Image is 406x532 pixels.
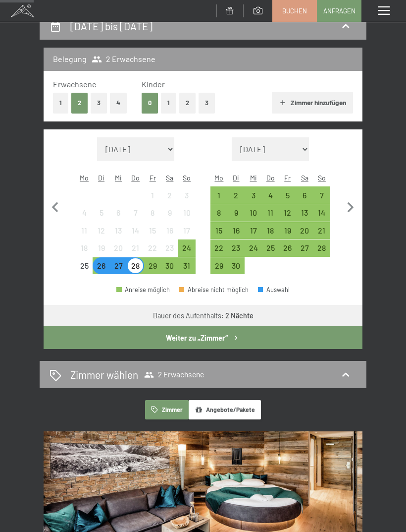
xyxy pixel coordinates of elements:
[210,257,228,275] div: Anreise möglich
[161,257,179,275] div: Sat Aug 30 2025
[111,209,126,224] div: 6
[76,222,93,239] div: Mon Aug 11 2025
[127,222,144,239] div: Anreise nicht möglich
[144,239,161,257] div: Fri Aug 22 2025
[262,204,279,222] div: Thu Sep 11 2025
[115,174,122,182] abbr: Mittwoch
[211,227,227,242] div: 15
[110,257,127,275] div: Anreise möglich
[127,239,144,257] div: Thu Aug 21 2025
[144,257,161,275] div: Fri Aug 29 2025
[228,204,245,222] div: Tue Sep 09 2025
[161,204,179,222] div: Anreise nicht möglich
[179,191,195,207] div: 3
[279,204,296,222] div: Anreise möglich
[250,174,257,182] abbr: Mittwoch
[245,186,262,204] div: Wed Sep 03 2025
[210,257,228,275] div: Mon Sep 29 2025
[162,209,178,224] div: 9
[211,262,227,277] div: 29
[199,93,215,113] button: 3
[245,204,262,222] div: Anreise möglich
[280,191,295,207] div: 5
[111,262,126,277] div: 27
[229,227,244,242] div: 16
[145,209,160,224] div: 8
[297,244,312,259] div: 27
[145,191,160,207] div: 1
[258,287,290,293] div: Auswahl
[313,204,331,222] div: Sun Sep 14 2025
[229,209,244,224] div: 9
[225,311,254,320] b: 2 Nächte
[246,227,261,242] div: 17
[179,287,249,293] div: Abreise nicht möglich
[178,222,196,239] div: Anreise nicht möglich
[92,54,155,64] span: 2 Erwachsene
[233,174,239,182] abbr: Dienstag
[128,209,143,224] div: 7
[93,257,110,275] div: Tue Aug 26 2025
[128,227,143,242] div: 14
[228,186,245,204] div: Tue Sep 02 2025
[178,239,196,257] div: Sun Aug 24 2025
[144,239,161,257] div: Anreise nicht möglich
[142,93,158,113] button: 0
[245,222,262,239] div: Anreise möglich
[98,174,104,182] abbr: Dienstag
[128,262,143,277] div: 28
[162,227,178,242] div: 16
[110,204,127,222] div: Wed Aug 06 2025
[178,204,196,222] div: Anreise nicht möglich
[296,222,313,239] div: Sat Sep 20 2025
[297,227,312,242] div: 20
[262,204,279,222] div: Anreise möglich
[94,244,109,259] div: 19
[53,54,87,64] h3: Belegung
[179,262,195,277] div: 31
[93,239,110,257] div: Tue Aug 19 2025
[279,222,296,239] div: Anreise möglich
[93,204,110,222] div: Tue Aug 05 2025
[246,209,261,224] div: 10
[279,222,296,239] div: Fri Sep 19 2025
[93,222,110,239] div: Tue Aug 12 2025
[228,239,245,257] div: Anreise möglich
[263,209,278,224] div: 11
[127,257,144,275] div: Thu Aug 28 2025
[179,209,195,224] div: 10
[314,209,330,224] div: 14
[189,400,261,419] button: Angebote/Pakete
[296,204,313,222] div: Sat Sep 13 2025
[144,257,161,275] div: Anreise möglich
[161,186,179,204] div: Sat Aug 02 2025
[145,227,160,242] div: 15
[77,244,92,259] div: 18
[53,93,68,113] button: 1
[178,186,196,204] div: Sun Aug 03 2025
[162,244,178,259] div: 23
[116,287,170,293] div: Anreise möglich
[127,239,144,257] div: Anreise nicht möglich
[145,400,189,419] button: Zimmer
[313,186,331,204] div: Anreise möglich
[127,222,144,239] div: Thu Aug 14 2025
[179,93,196,113] button: 2
[127,204,144,222] div: Thu Aug 07 2025
[210,222,228,239] div: Mon Sep 15 2025
[76,204,93,222] div: Anreise nicht möglich
[296,239,313,257] div: Anreise möglich
[317,0,361,21] a: Anfragen
[178,257,196,275] div: Sun Aug 31 2025
[77,262,92,277] div: 25
[313,186,331,204] div: Sun Sep 07 2025
[76,239,93,257] div: Anreise nicht möglich
[262,186,279,204] div: Anreise möglich
[313,239,331,257] div: Sun Sep 28 2025
[211,244,227,259] div: 22
[144,370,204,380] span: 2 Erwachsene
[161,239,179,257] div: Anreise nicht möglich
[166,174,173,182] abbr: Samstag
[161,257,179,275] div: Anreise möglich
[296,239,313,257] div: Sat Sep 27 2025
